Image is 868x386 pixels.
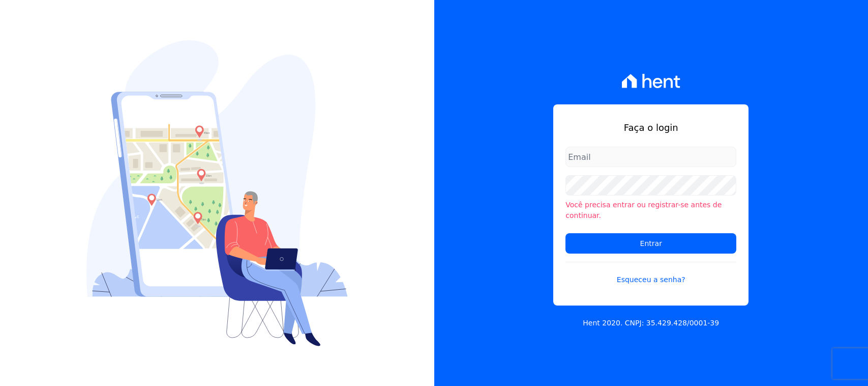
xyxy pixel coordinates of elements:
[86,40,348,346] img: Login
[565,147,736,167] input: Email
[565,200,736,221] li: Você precisa entrar ou registrar-se antes de continuar.
[565,233,736,254] input: Entrar
[583,318,719,328] p: Hent 2020. CNPJ: 35.429.428/0001-39
[565,262,736,285] a: Esqueceu a senha?
[565,121,736,134] h1: Faça o login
